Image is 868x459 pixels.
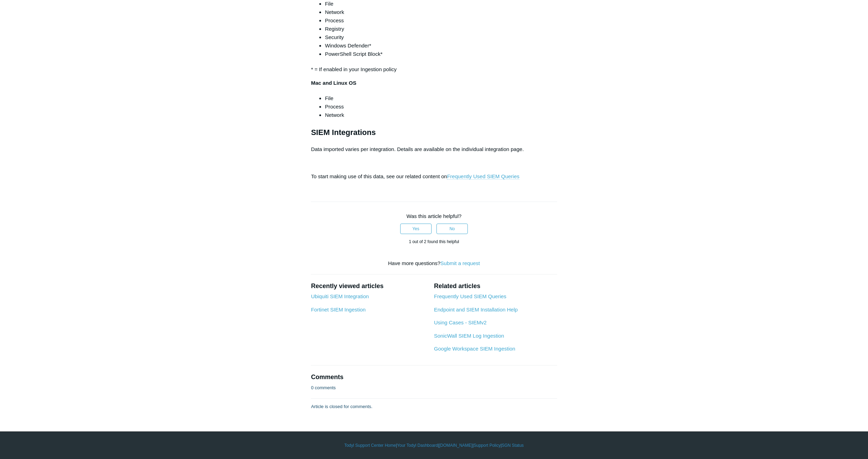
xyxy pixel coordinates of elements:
[325,8,557,16] li: Network
[311,307,366,313] a: Fortinet SIEM Ingestion
[409,239,459,244] span: 1 out of 2 found this helpful
[440,260,480,266] a: Submit a request
[325,94,557,103] li: File
[325,25,557,33] li: Registry
[434,281,557,291] h2: Related articles
[311,128,376,137] strong: SIEM Integrations
[447,173,519,180] a: Frequently Used SIEM Queries
[436,224,468,234] button: This article was not helpful
[406,213,462,219] span: Was this article helpful?
[311,259,557,268] div: Have more questions?
[400,224,432,234] button: This article was helpful
[434,293,507,299] a: Frequently Used SIEM Queries
[311,403,372,410] p: Article is closed for comments.
[311,172,557,181] p: To start making use of this data, see our related content on
[311,293,369,299] a: Ubiquiti SIEM Integration
[325,16,557,25] li: Process
[325,33,557,42] li: Security
[434,333,504,339] a: SonicWall SIEM Log Ingestion
[344,442,396,449] a: Todyl Support Center Home
[232,442,636,449] div: | | | |
[434,307,518,313] a: Endpoint and SIEM Installation Help
[325,111,557,119] li: Network
[325,42,557,50] li: Windows Defender*
[325,103,557,111] li: Process
[439,442,472,449] a: [DOMAIN_NAME]
[434,319,487,325] a: Using Cases - SIEMv2
[311,281,427,291] h2: Recently viewed articles
[311,65,557,74] p: * = If enabled in your Ingestion policy
[311,80,356,86] strong: Mac and Linux OS
[434,346,515,352] a: Google Workspace SIEM Ingestion
[311,384,336,391] p: 0 comments
[311,373,557,382] h2: Comments
[474,442,501,449] a: Support Policy
[311,145,557,153] p: Data imported varies per integration. Details are available on the individual integration page.
[397,442,438,449] a: Your Todyl Dashboard
[325,50,557,58] li: PowerShell Script Block*
[502,442,524,449] a: SGN Status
